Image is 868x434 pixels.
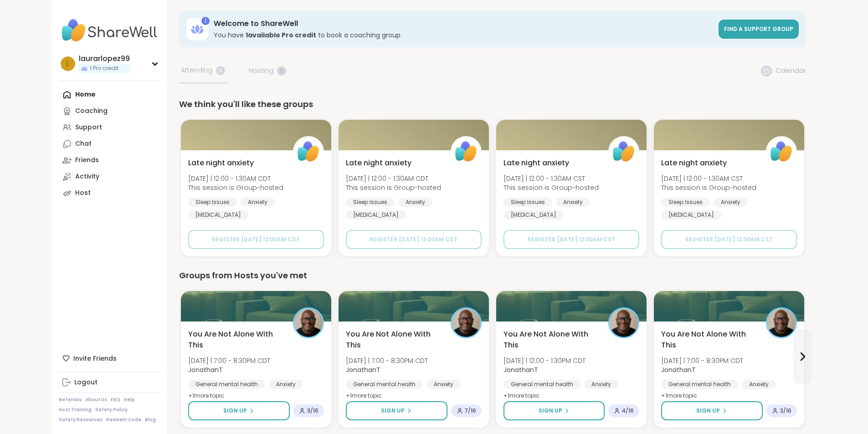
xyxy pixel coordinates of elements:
[214,31,713,40] h3: You have to book a coaching group.
[346,183,441,192] span: This session is Group-hosted
[724,25,793,33] span: Find a support group
[556,198,590,207] div: Anxiety
[661,174,756,183] span: [DATE] | 12:00 - 1:30AM CST
[346,365,380,374] b: JonathanT
[59,407,92,413] a: Host Training
[742,380,776,389] div: Anxiety
[188,365,223,374] b: JonathanT
[188,401,290,420] button: Sign Up
[59,417,103,423] a: Safety Resources
[59,374,160,391] a: Logout
[201,17,210,25] div: 1
[661,210,721,220] div: [MEDICAL_DATA]
[381,407,405,415] span: Sign Up
[179,98,806,111] div: We think you'll like these groups
[346,230,482,249] button: Register [DATE] 12:00AM CDT
[294,309,323,337] img: JonathanT
[212,235,300,243] span: Register [DATE] 12:00AM CDT
[59,350,160,367] div: Invite Friends
[188,380,265,389] div: General mental health
[188,356,270,365] span: [DATE] | 7:00 - 8:30PM CDT
[346,210,406,220] div: [MEDICAL_DATA]
[188,329,283,351] span: You Are Not Alone With This
[346,198,395,207] div: Sleep Issues
[767,138,796,166] img: ShareWell
[75,172,99,181] div: Activity
[503,401,605,420] button: Sign Up
[188,230,324,249] button: Register [DATE] 12:00AM CDT
[246,31,316,40] b: 1 available Pro credit
[714,198,748,207] div: Anxiety
[452,309,480,337] img: JonathanT
[294,138,323,166] img: ShareWell
[75,139,92,148] div: Chat
[106,417,141,423] a: Redeem Code
[610,138,638,166] img: ShareWell
[90,65,118,72] span: 1 Pro credit
[452,138,480,166] img: ShareWell
[214,19,713,29] h3: Welcome to ShareWell
[79,54,130,64] div: laurarlopez99
[346,380,423,389] div: General mental health
[661,183,756,192] span: This session is Group-hosted
[661,198,710,207] div: Sleep Issues
[661,329,756,351] span: You Are Not Alone With This
[503,198,552,207] div: Sleep Issues
[370,235,457,243] span: Register [DATE] 12:00AM CDT
[85,397,107,403] a: About Us
[503,365,538,374] b: JonathanT
[59,15,160,46] img: ShareWell Nav Logo
[719,20,799,39] a: Find a support group
[696,407,720,415] span: Sign Up
[465,407,476,414] span: 7 / 16
[124,397,135,403] a: Help
[610,309,638,337] img: JonathanT
[503,183,599,192] span: This session is Group-hosted
[269,380,303,389] div: Anxiety
[584,380,618,389] div: Anxiety
[75,156,99,165] div: Friends
[59,152,160,168] a: Friends
[75,123,102,132] div: Support
[661,158,727,168] span: Late night anxiety
[661,380,738,389] div: General mental health
[95,407,128,413] a: Safety Policy
[346,356,428,365] span: [DATE] | 7:00 - 8:30PM CDT
[398,198,432,207] div: Anxiety
[59,119,160,136] a: Support
[59,103,160,119] a: Coaching
[75,107,108,116] div: Coaching
[346,401,447,420] button: Sign Up
[661,230,797,249] button: Register [DATE] 12:00AM CST
[685,235,773,243] span: Register [DATE] 12:00AM CST
[346,174,441,183] span: [DATE] | 12:00 - 1:30AM CDT
[223,407,247,415] span: Sign Up
[188,158,254,168] span: Late night anxiety
[59,136,160,152] a: Chat
[503,158,569,168] span: Late night anxiety
[661,365,696,374] b: JonathanT
[74,378,98,387] div: Logout
[767,309,796,337] img: JonathanT
[66,58,69,70] span: l
[503,230,639,249] button: Register [DATE] 12:00AM CST
[661,401,763,420] button: Sign Up
[503,356,586,365] span: [DATE] | 12:00 - 1:30PM CDT
[503,329,598,351] span: You Are Not Alone With This
[59,397,82,403] a: Referrals
[426,380,461,389] div: Anxiety
[503,174,599,183] span: [DATE] | 12:00 - 1:30AM CST
[59,185,160,201] a: Host
[780,407,791,414] span: 3 / 16
[503,210,564,220] div: [MEDICAL_DATA]
[307,407,318,414] span: 3 / 16
[188,210,248,220] div: [MEDICAL_DATA]
[75,189,91,198] div: Host
[346,329,441,351] span: You Are Not Alone With This
[346,158,411,168] span: Late night anxiety
[539,407,562,415] span: Sign Up
[59,168,160,185] a: Activity
[528,235,615,243] span: Register [DATE] 12:00AM CST
[188,198,237,207] div: Sleep Issues
[188,183,283,192] span: This session is Group-hosted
